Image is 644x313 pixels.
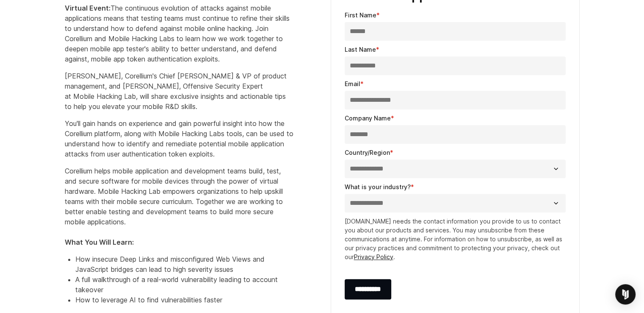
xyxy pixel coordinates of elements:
span: Country/Region [345,149,390,156]
span: First Name [345,11,376,19]
span: Company Name [345,115,391,122]
p: [DOMAIN_NAME] needs the contact information you provide to us to contact you about our products a... [345,217,566,261]
strong: Virtual Event: [65,4,111,12]
strong: What You Will Learn: [65,238,134,246]
span: Corellium helps mobile application and development teams build, test, and secure software for mob... [65,167,283,246]
div: Open Intercom Messenger [615,284,636,305]
a: Privacy Policy [354,253,393,260]
span: Last Name [345,46,376,53]
span: Email [345,80,360,87]
span: What is your industry? [345,183,411,190]
span: How to leverage AI to find vulnerabilities faster [75,296,222,304]
span: The continuous evolution of attacks against mobile applications means that testing teams must con... [65,4,290,63]
p: You'll gain hands on experience and gain powerful insight into how the Corellium platform, along ... [65,118,293,159]
span: [PERSON_NAME], Corellium's Chief [PERSON_NAME] & VP of product management, and [PERSON_NAME], Off... [65,72,287,111]
span: A full walkthrough of a real-world vulnerability leading to account takeover [75,275,278,294]
span: How insecure Deep Links and misconfigured Web Views and JavaScript bridges can lead to high sever... [75,255,265,274]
